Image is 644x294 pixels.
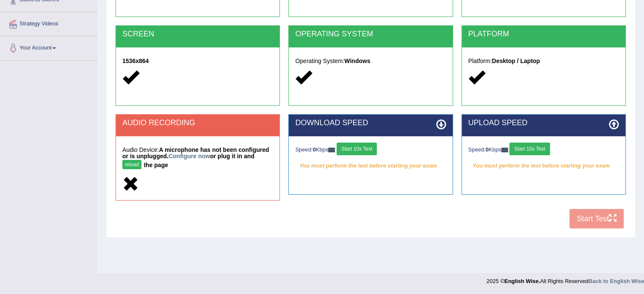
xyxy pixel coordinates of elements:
h5: Operating System: [295,58,446,64]
strong: 0 [486,146,489,153]
strong: 1536x864 [122,58,149,64]
img: ajax-loader-fb-connection.gif [328,148,335,152]
button: reload [122,160,141,169]
a: Back to English Wise [589,278,644,284]
h2: DOWNLOAD SPEED [295,119,446,127]
strong: English Wise. [504,278,540,284]
h2: OPERATING SYSTEM [295,30,446,38]
a: Configure now [169,153,210,159]
h2: AUDIO RECORDING [122,119,273,127]
h5: Platform: [468,58,619,64]
a: Strategy Videos [0,12,97,33]
div: 2025 © All Rights Reserved [486,273,644,285]
h2: PLATFORM [468,30,619,38]
div: Speed: Kbps [295,143,446,157]
button: Start 10s Test [337,143,377,155]
div: Speed: Kbps [468,143,619,157]
strong: A microphone has not been configured or is unplugged. or plug it in and the page [122,146,269,168]
button: Start 10s Test [509,143,550,155]
em: You must perform the test before starting your exam [468,159,619,172]
a: Your Account [0,36,97,58]
h2: SCREEN [122,30,273,38]
strong: Windows [344,58,370,64]
img: ajax-loader-fb-connection.gif [501,148,508,152]
strong: Desktop / Laptop [492,58,540,64]
h5: Audio Device: [122,147,273,171]
h2: UPLOAD SPEED [468,119,619,127]
em: You must perform the test before starting your exam [295,159,446,172]
strong: 0 [313,146,316,153]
